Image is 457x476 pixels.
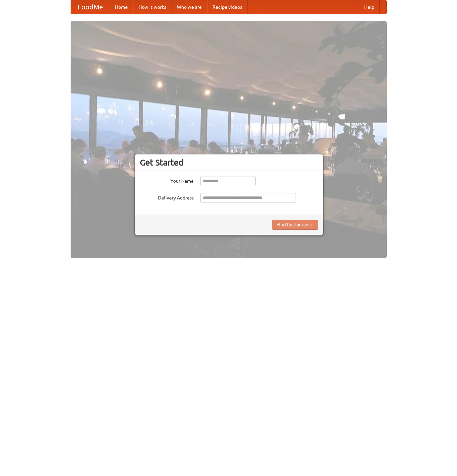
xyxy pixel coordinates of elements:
[133,0,172,14] a: How it works
[172,0,207,14] a: Who we are
[359,0,380,14] a: Help
[140,176,194,184] label: Your Name
[140,157,318,168] h3: Get Started
[272,220,318,230] button: Find Restaurants!
[71,0,110,14] a: FoodMe
[140,193,194,201] label: Delivery Address
[207,0,247,14] a: Recipe videos
[110,0,133,14] a: Home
